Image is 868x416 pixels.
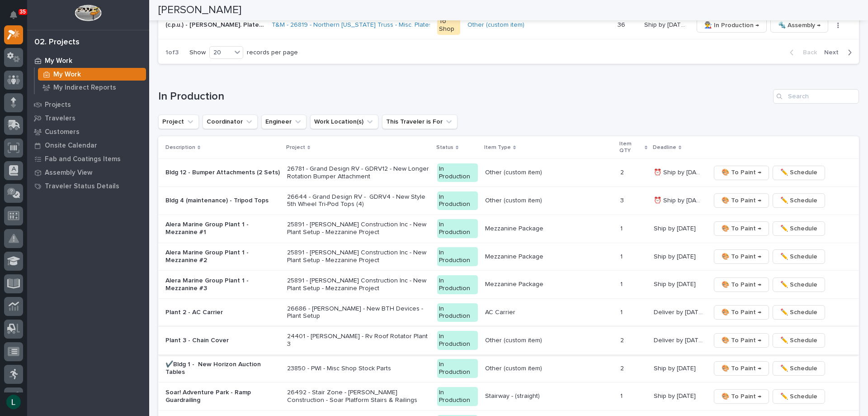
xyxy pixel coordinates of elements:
[654,363,698,373] p: Ship by [DATE]
[780,195,817,206] span: ✏️ Schedule
[654,279,698,288] p: Ship by [DATE]
[654,251,698,261] p: Ship by [DATE]
[714,166,769,180] button: 🎨 To Paint →
[158,326,859,354] tr: Plant 3 - Chain Cover24401 - [PERSON_NAME] - Rv Roof Rotator Plant 3In ProductionOther (custom it...
[620,279,624,288] p: 1
[780,391,817,402] span: ✏️ Schedule
[485,281,613,288] p: Mezzanine Package
[722,363,761,374] span: 🎨 To Paint →
[722,167,761,178] span: 🎨 To Paint →
[45,155,121,163] p: Fab and Coatings Items
[654,391,698,400] p: Ship by [DATE]
[485,309,613,316] p: AC Carrier
[158,159,859,187] tr: Bldg 12 - Bumper Attachments (2 Sets)26781 - Grand Design RV - GDRV12 - New Longer Rotation Bumpe...
[158,4,241,17] h2: [PERSON_NAME]
[45,128,80,136] p: Customers
[485,197,613,205] p: Other (custom item)
[203,115,258,129] button: Coordinator
[35,68,149,81] a: My Work
[704,20,759,31] span: 👨‍🏭 In Production →
[165,169,280,177] p: Bldg 12 - Bumper Attachments (2 Sets)
[722,223,761,234] span: 🎨 To Paint →
[620,391,624,400] p: 1
[45,57,72,65] p: My Work
[27,125,149,139] a: Customers
[654,223,698,233] p: Ship by [DATE]
[467,21,524,29] a: Other (custom item)
[272,21,432,29] a: T&M - 26819 - Northern [US_STATE] Truss - Misc. Plates
[4,5,23,24] button: Notifications
[165,277,280,292] p: Alera Marine Group Plant 1 - Mezzanine #3
[821,48,859,57] button: Next
[644,19,688,29] p: Ship by [DATE]
[773,249,825,264] button: ✏️ Schedule
[619,139,642,156] p: Item QTY
[437,163,478,182] div: In Production
[4,392,23,411] button: users-avatar
[158,42,186,64] p: 1 of 3
[437,387,478,406] div: In Production
[287,333,430,348] p: 24401 - [PERSON_NAME] - Rv Roof Rotator Plant 3
[165,361,280,376] p: ✔️Bldg 1 - New Horizon Auction Tables
[27,152,149,166] a: Fab and Coatings Items
[158,243,859,271] tr: Alera Marine Group Plant 1 - Mezzanine #225891 - [PERSON_NAME] Construction Inc - New Plant Setup...
[287,389,430,404] p: 26492 - Stair Zone - [PERSON_NAME] Construction - Soar Platform Stairs & Railings
[773,333,825,348] button: ✏️ Schedule
[620,195,626,205] p: 3
[287,221,430,236] p: 25891 - [PERSON_NAME] Construction Inc - New Plant Setup - Mezzanine Project
[620,167,626,177] p: 2
[189,49,206,57] p: Show
[437,359,478,378] div: In Production
[722,335,761,346] span: 🎨 To Paint →
[11,11,23,25] div: Notifications35
[437,331,478,350] div: In Production
[653,143,676,153] p: Deadline
[27,111,149,125] a: Travelers
[45,142,97,150] p: Onsite Calendar
[778,20,821,31] span: 🔩 Assembly →
[780,223,817,234] span: ✏️ Schedule
[45,182,119,191] p: Traveler Status Details
[158,11,859,39] tr: (c.p.u.) - [PERSON_NAME]. Plates & End Stops(c.p.u.) - [PERSON_NAME]. Plates & End Stops T&M - 26...
[158,271,859,299] tr: Alera Marine Group Plant 1 - Mezzanine #325891 - [PERSON_NAME] Construction Inc - New Plant Setup...
[53,84,116,92] p: My Indirect Reports
[158,383,859,411] tr: Soar! Adventure Park - Ramp Guardrailing26492 - Stair Zone - [PERSON_NAME] Construction - Soar Pl...
[158,354,859,383] tr: ✔️Bldg 1 - New Horizon Auction Tables23850 - PWI - Misc Shop Stock PartsIn ProductionOther (custo...
[714,249,769,264] button: 🎨 To Paint →
[770,18,828,33] button: 🔩 Assembly →
[165,309,280,316] p: Plant 2 - AC Carrier
[27,166,149,179] a: Assembly View
[34,38,80,48] div: 02. Projects
[75,5,101,21] img: Workspace Logo
[697,18,767,33] button: 👨‍🏭 In Production →
[714,221,769,236] button: 🎨 To Paint →
[618,19,627,29] p: 36
[158,186,859,215] tr: Bldg 4 (maintenance) - Tripod Tops26644 - Grand Design RV - GDRV4 - New Style 5th Wheel Tri-Pod T...
[783,48,821,57] button: Back
[165,143,195,153] p: Description
[485,169,613,177] p: Other (custom item)
[287,193,430,209] p: 26644 - Grand Design RV - GDRV4 - New Style 5th Wheel Tri-Pod Tops (4)
[287,365,430,373] p: 23850 - PWI - Misc Shop Stock Parts
[780,279,817,290] span: ✏️ Schedule
[20,9,26,15] p: 35
[165,197,280,205] p: Bldg 4 (maintenance) - Tripod Tops
[485,337,613,344] p: Other (custom item)
[654,167,705,177] p: ⏰ Ship by 8/22/25
[287,165,430,181] p: 26781 - Grand Design RV - GDRV12 - New Longer Rotation Bumper Attachment
[714,333,769,348] button: 🎨 To Paint →
[780,363,817,374] span: ✏️ Schedule
[165,221,280,236] p: Alera Marine Group Plant 1 - Mezzanine #1
[620,251,624,261] p: 1
[287,305,430,320] p: 26686 - [PERSON_NAME] - New BTH Devices - Plant Setup
[654,335,705,344] p: Deliver by [DATE]
[286,143,305,153] p: Project
[780,251,817,262] span: ✏️ Schedule
[620,223,624,233] p: 1
[484,143,511,153] p: Item Type
[485,392,613,400] p: Stairway - (straight)
[824,48,844,57] span: Next
[27,139,149,152] a: Onsite Calendar
[620,307,624,316] p: 1
[436,143,453,153] p: Status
